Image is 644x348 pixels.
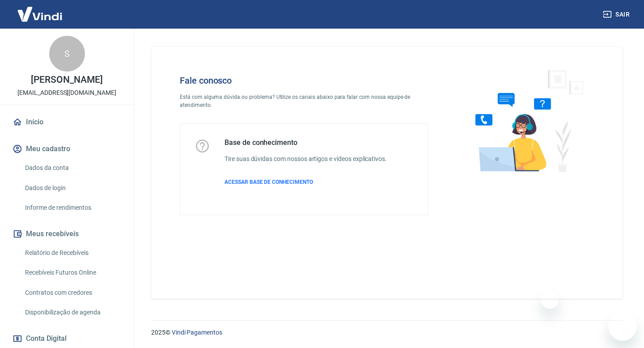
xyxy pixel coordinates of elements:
[458,61,593,180] img: Fale conosco
[180,75,428,86] h4: Fale conosco
[21,199,123,217] a: Informe de rendimentos
[49,36,85,72] div: S
[31,75,102,85] p: [PERSON_NAME]
[11,139,123,159] button: Meu cadastro
[172,329,222,336] a: Vindi Pagamentos
[11,112,123,132] a: Início
[541,291,559,309] iframe: Close message
[21,284,123,302] a: Contratos com credores
[21,179,123,197] a: Dados de login
[17,88,116,98] p: [EMAIL_ADDRESS][DOMAIN_NAME]
[21,303,123,322] a: Disponibilização de agenda
[11,0,69,28] img: Vindi
[21,263,123,282] a: Recebíveis Futuros Online
[225,178,387,186] a: ACESSAR BASE DE CONHECIMENTO
[11,224,123,244] button: Meus recebíveis
[151,328,623,337] p: 2025 ©
[21,244,123,262] a: Relatório de Recebíveis
[225,154,387,164] h6: Tire suas dúvidas com nossos artigos e vídeos explicativos.
[180,93,428,109] p: Está com alguma dúvida ou problema? Utilize os canais abaixo para falar com nossa equipe de atend...
[608,312,637,341] iframe: Button to launch messaging window
[21,159,123,177] a: Dados da conta
[225,138,387,147] h5: Base de conhecimento
[601,6,633,23] button: Sair
[225,179,313,185] span: ACESSAR BASE DE CONHECIMENTO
